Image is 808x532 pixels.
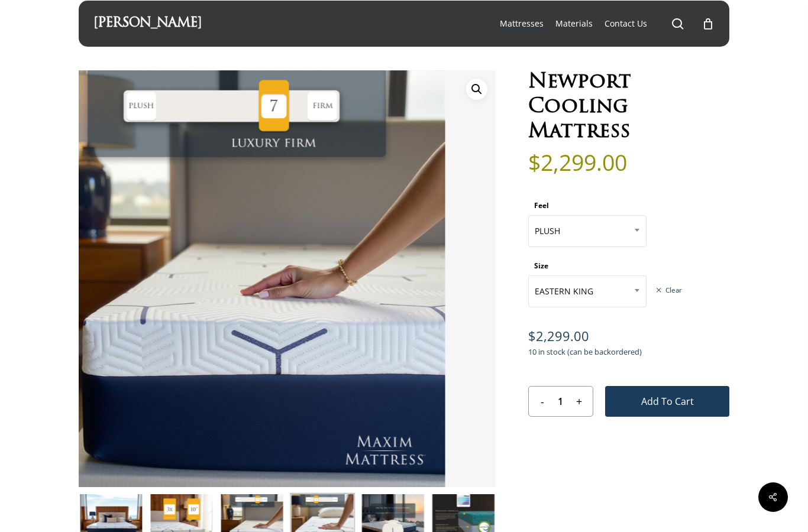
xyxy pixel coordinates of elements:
[528,70,729,145] h1: Newport Cooling Mattress
[529,219,646,244] span: PLUSH
[605,386,729,417] button: Add to cart
[500,18,544,29] span: Mattresses
[534,200,549,210] label: Feel
[655,286,682,294] a: Clear options
[528,344,729,368] p: 10 in stock (can be backordered)
[572,387,593,416] input: +
[534,261,548,271] label: Size
[466,79,487,100] a: View full-screen image gallery
[528,327,536,345] span: $
[529,279,646,304] span: EASTERN KING
[528,327,589,345] bdi: 2,299.00
[494,1,715,47] nav: Main Menu
[702,17,715,30] a: Cart
[500,18,544,30] a: Mattresses
[540,465,717,498] iframe: Secure express checkout frame
[540,431,717,464] iframe: Secure express checkout frame
[605,18,647,30] a: Contact Us
[93,17,202,30] a: [PERSON_NAME]
[605,18,647,29] span: Contact Us
[555,18,593,29] span: Materials
[555,18,593,30] a: Materials
[528,215,647,247] span: PLUSH
[528,275,647,307] span: EASTERN KING
[528,147,541,177] span: $
[550,387,572,416] input: Product quantity
[528,147,627,177] bdi: 2,299.00
[529,387,550,416] input: -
